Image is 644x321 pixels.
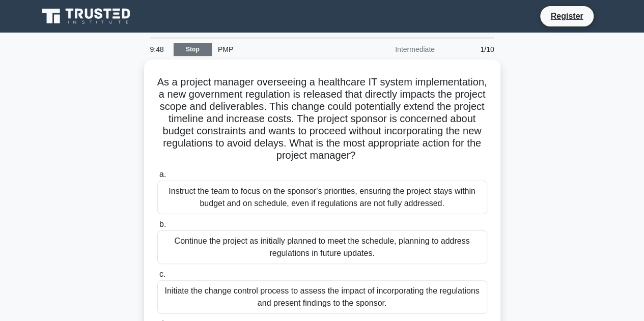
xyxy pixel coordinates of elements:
[159,170,166,179] span: a.
[156,76,488,162] h5: As a project manager overseeing a healthcare IT system implementation, a new government regulatio...
[212,39,352,60] div: PMP
[144,39,174,60] div: 9:48
[441,39,500,60] div: 1/10
[544,10,589,22] a: Register
[157,181,487,214] div: Instruct the team to focus on the sponsor's priorities, ensuring the project stays within budget ...
[352,39,441,60] div: Intermediate
[157,230,487,264] div: Continue the project as initially planned to meet the schedule, planning to address regulations i...
[174,43,212,56] a: Stop
[159,220,166,228] span: b.
[157,280,487,314] div: Initiate the change control process to assess the impact of incorporating the regulations and pre...
[159,270,165,278] span: c.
